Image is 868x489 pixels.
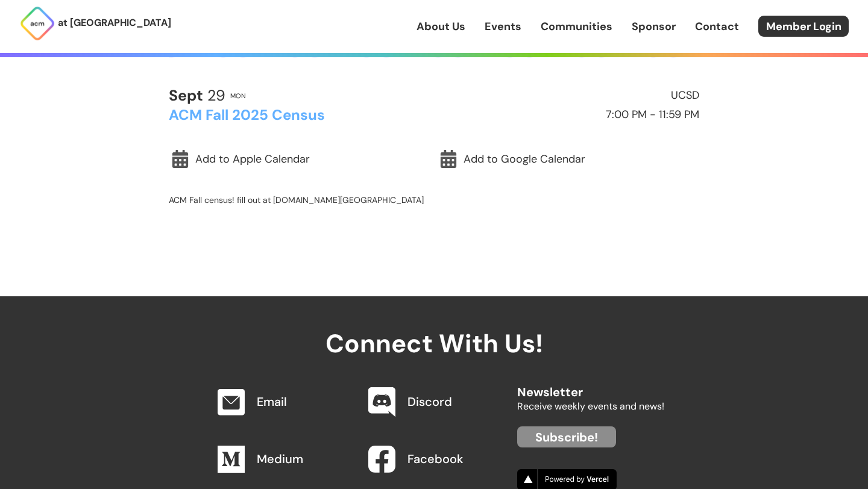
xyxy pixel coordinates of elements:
p: at [GEOGRAPHIC_DATA] [58,15,171,31]
h2: UCSD [439,90,699,102]
h2: 7:00 PM - 11:59 PM [439,109,699,121]
a: Contact [695,19,739,34]
p: ACM Fall census! fill out at [DOMAIN_NAME][GEOGRAPHIC_DATA] [169,195,699,205]
a: at [GEOGRAPHIC_DATA] [19,5,171,42]
a: Add to Apple Calendar [169,145,431,173]
a: Email [257,394,287,410]
img: Facebook [368,446,395,473]
img: Discord [368,387,395,417]
h2: Mon [230,92,246,99]
img: Medium [218,446,245,473]
a: Medium [257,451,303,467]
a: Facebook [407,451,464,467]
p: Receive weekly events and news! [517,399,664,414]
h2: 29 [169,87,225,104]
h2: ACM Fall 2025 Census [169,107,429,123]
a: Discord [407,394,452,410]
a: Events [485,19,521,34]
h2: Newsletter [517,373,664,399]
a: Member Login [758,16,849,37]
a: Add to Google Calendar [437,145,699,173]
a: About Us [417,19,465,34]
a: Communities [541,19,612,34]
img: Email [218,389,245,416]
a: Subscribe! [517,426,616,447]
b: Sept [169,86,203,105]
h2: Connect With Us! [204,296,664,358]
a: Sponsor [632,19,676,34]
img: ACM Logo [19,5,55,42]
